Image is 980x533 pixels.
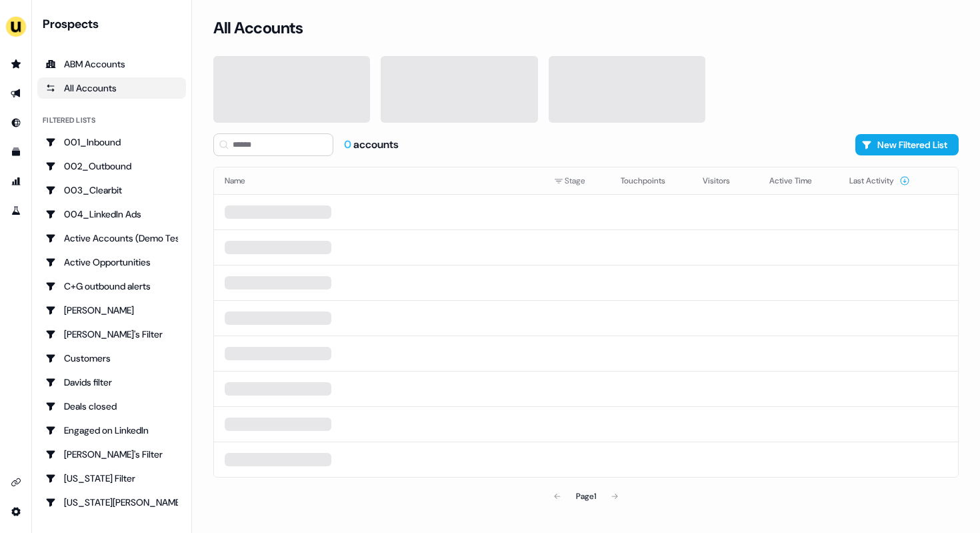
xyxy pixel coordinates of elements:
span: 0 [344,137,353,151]
div: All Accounts [45,81,178,95]
h3: All Accounts [213,18,303,38]
div: [PERSON_NAME]'s Filter [45,448,178,461]
a: Go to Davids filter [37,372,186,393]
a: Go to attribution [5,171,27,192]
button: Visitors [703,169,746,193]
button: Active Time [769,169,828,193]
a: Go to Customers [37,348,186,369]
button: New Filtered List [855,134,959,155]
div: Prospects [43,16,186,32]
a: Go to experiments [5,200,27,221]
a: Go to Inbound [5,112,27,133]
div: Active Accounts (Demo Test) [45,231,178,245]
div: Davids filter [45,376,178,389]
a: Go to Active Accounts (Demo Test) [37,227,186,249]
a: Go to Georgia Filter [37,468,186,489]
button: Touchpoints [621,169,681,193]
a: Go to Geneviève's Filter [37,444,186,465]
div: ABM Accounts [45,57,178,71]
a: Go to integrations [5,501,27,522]
a: Go to 004_LinkedIn Ads [37,203,186,225]
a: Go to Deals closed [37,396,186,417]
a: Go to integrations [5,472,27,493]
a: Go to outbound experience [5,83,27,104]
div: accounts [344,137,399,152]
div: [US_STATE][PERSON_NAME] [45,496,178,509]
a: Go to Engaged on LinkedIn [37,420,186,441]
div: Engaged on LinkedIn [45,424,178,437]
div: Filtered lists [43,115,95,126]
div: Stage [554,174,599,187]
th: Name [214,167,543,194]
a: Go to C+G outbound alerts [37,276,186,297]
a: Go to 003_Clearbit [37,179,186,201]
div: 004_LinkedIn Ads [45,207,178,221]
div: Customers [45,352,178,365]
a: Go to 001_Inbound [37,131,186,153]
a: Go to Georgia Slack [37,492,186,513]
button: Last Activity [849,169,910,193]
div: Page 1 [576,490,596,503]
div: [PERSON_NAME] [45,304,178,317]
a: Go to templates [5,141,27,163]
a: All accounts [37,77,186,99]
a: Go to prospects [5,53,27,75]
div: [US_STATE] Filter [45,472,178,485]
div: Deals closed [45,400,178,413]
div: [PERSON_NAME]'s Filter [45,328,178,341]
a: Go to Charlotte's Filter [37,324,186,345]
a: Go to Charlotte Stone [37,300,186,321]
div: 001_Inbound [45,135,178,149]
a: Go to Active Opportunities [37,251,186,273]
div: 003_Clearbit [45,183,178,197]
div: 002_Outbound [45,159,178,173]
a: ABM Accounts [37,53,186,75]
div: C+G outbound alerts [45,280,178,293]
div: Active Opportunities [45,255,178,269]
a: Go to 002_Outbound [37,155,186,177]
